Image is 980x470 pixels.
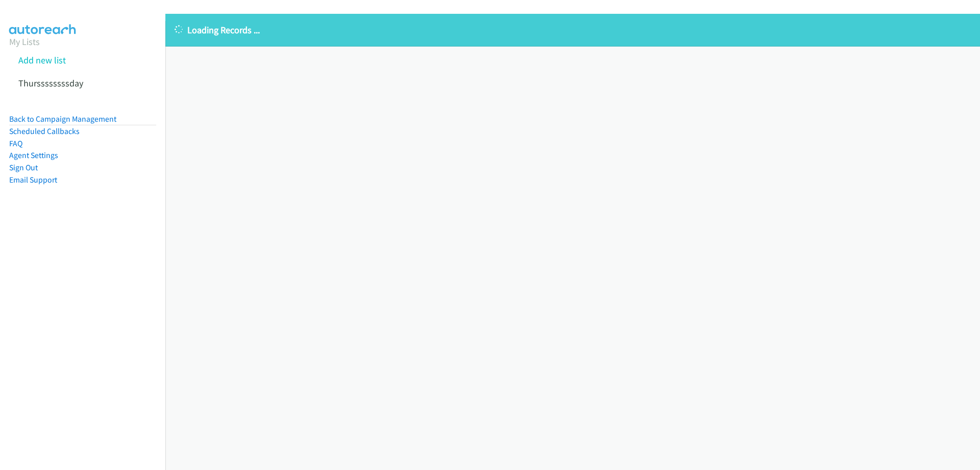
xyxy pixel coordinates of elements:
[9,163,38,172] a: Sign Out
[9,175,57,185] a: Email Support
[9,126,80,136] a: Scheduled Callbacks
[18,77,83,89] a: Thurssssssssday
[18,54,66,66] a: Add new list
[175,23,971,37] p: Loading Records ...
[9,114,116,124] a: Back to Campaign Management
[9,36,40,48] a: My Lists
[9,139,22,148] a: FAQ
[9,150,58,160] a: Agent Settings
